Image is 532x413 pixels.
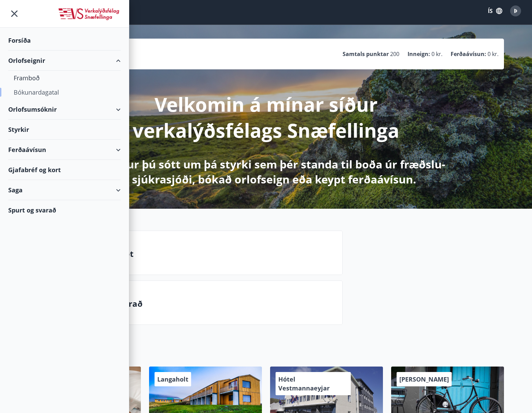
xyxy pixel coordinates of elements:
[451,50,486,58] p: Ferðaávísun :
[507,3,524,19] button: Þ
[8,140,121,160] div: Ferðaávísun
[78,248,337,260] p: Jól og áramót
[278,375,330,392] span: Hótel Vestmannaeyjar
[431,50,442,58] span: 0 kr.
[8,8,21,20] button: menu
[8,30,121,51] div: Forsíða
[8,180,121,200] div: Saga
[14,71,115,85] div: Framboð
[484,5,506,17] button: ÍS
[157,375,188,383] span: Langaholt
[8,160,121,180] div: Gjafabréf og kort
[399,375,449,383] span: [PERSON_NAME]
[85,91,447,143] p: Velkomin á mínar síður verkalýðsfélags Snæfellinga
[8,51,121,71] div: Orlofseignir
[85,157,447,187] p: Hér getur þú sótt um þá styrki sem þér standa til boða úr fræðslu- og sjúkrasjóði, bókað orlofsei...
[408,50,430,58] p: Inneign :
[488,50,498,58] span: 0 kr.
[514,7,517,15] span: Þ
[78,298,337,309] p: Spurt og svarað
[8,120,121,140] div: Styrkir
[14,85,115,99] div: Bókunardagatal
[390,50,399,58] span: 200
[57,8,121,21] img: union_logo
[8,200,121,220] div: Spurt og svarað
[343,50,389,58] p: Samtals punktar
[8,99,121,120] div: Orlofsumsóknir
